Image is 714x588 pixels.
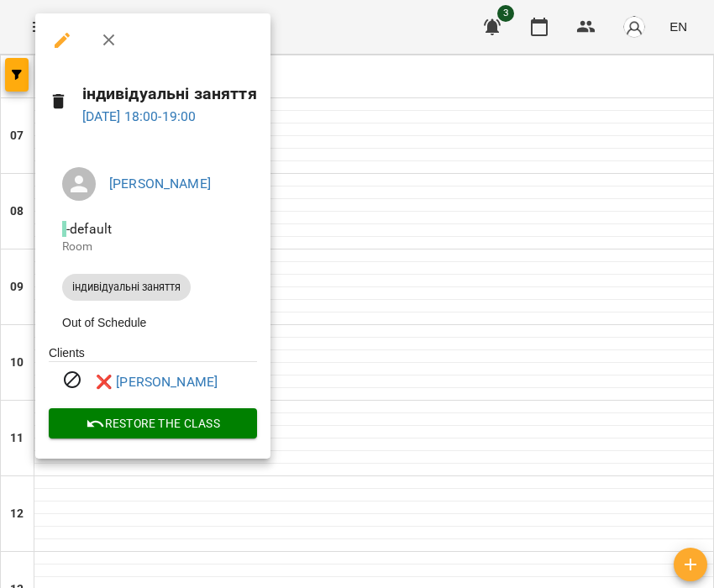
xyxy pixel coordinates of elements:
span: - default [62,221,115,237]
svg: Visit canceled [62,370,82,390]
p: Room [62,239,244,255]
a: [DATE] 18:00-19:00 [82,108,197,124]
button: Restore the class [49,408,257,438]
span: індивідуальні заняття [62,280,191,295]
a: ❌ [PERSON_NAME] [96,372,218,392]
a: [PERSON_NAME] [109,176,211,192]
li: Out of Schedule [49,307,257,338]
ul: Clients [49,344,257,409]
h6: індивідуальні заняття [82,81,257,107]
span: Restore the class [62,413,244,433]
